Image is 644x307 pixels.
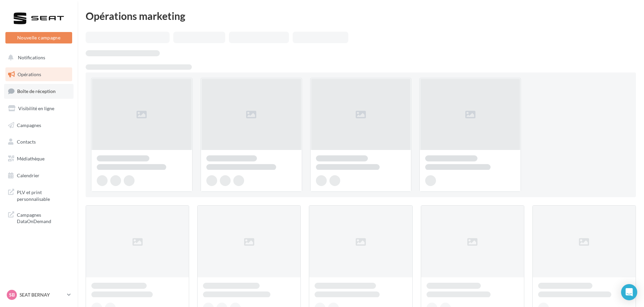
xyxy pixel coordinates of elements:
[17,156,45,161] span: Médiathèque
[4,185,74,205] a: PLV et print personnalisable
[17,173,39,178] span: Calendrier
[4,208,74,227] a: Campagnes DataOnDemand
[4,51,71,65] button: Notifications
[18,105,54,111] span: Visibilité en ligne
[17,210,69,225] span: Campagnes DataOnDemand
[4,118,74,132] a: Campagnes
[4,67,74,82] a: Opérations
[17,122,41,128] span: Campagnes
[4,135,74,149] a: Contacts
[4,168,74,183] a: Calendrier
[17,88,56,94] span: Boîte de réception
[86,11,636,21] div: Opérations marketing
[9,291,15,298] span: SB
[20,291,64,298] p: SEAT BERNAY
[4,84,74,98] a: Boîte de réception
[5,288,72,301] a: SB SEAT BERNAY
[621,284,637,300] div: Open Intercom Messenger
[4,152,74,166] a: Médiathèque
[5,32,72,43] button: Nouvelle campagne
[4,101,74,116] a: Visibilité en ligne
[17,139,36,145] span: Contacts
[17,188,69,202] span: PLV et print personnalisable
[18,55,45,60] span: Notifications
[18,71,41,77] span: Opérations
